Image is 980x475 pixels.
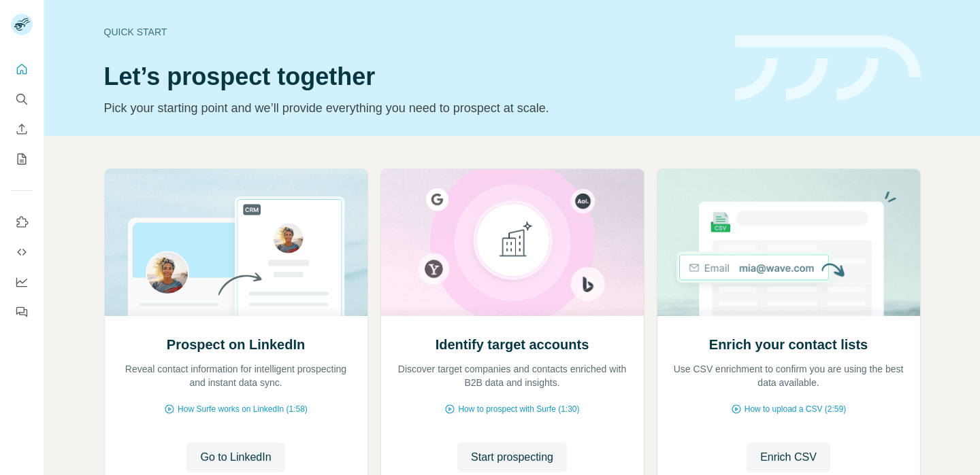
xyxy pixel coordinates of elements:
[11,57,33,82] button: Quick start
[11,210,33,234] button: Use Surfe on LinkedIn
[118,362,354,389] p: Reveal contact information for intelligent prospecting and instant data sync.
[104,63,719,90] h1: Let’s prospect together
[436,335,589,354] h2: Identify target accounts
[11,270,33,294] button: Dashboard
[11,87,33,111] button: Search
[471,449,553,465] span: Start prospecting
[11,300,33,324] button: Feedback
[745,403,846,415] span: How to upload a CSV (2:59)
[457,442,567,472] button: Start prospecting
[11,117,33,141] button: Enrich CSV
[760,449,817,465] span: Enrich CSV
[11,147,33,171] button: My lists
[747,442,830,472] button: Enrich CSV
[380,169,644,316] img: Identify target accounts
[200,449,271,465] span: Go to LinkedIn
[671,362,906,389] p: Use CSV enrichment to confirm you are using the best data available.
[11,240,33,264] button: Use Surfe API
[657,169,921,316] img: Enrich your contact lists
[167,335,305,354] h2: Prospect on LinkedIn
[104,25,719,39] div: Quick start
[104,169,368,316] img: Prospect on LinkedIn
[395,362,630,389] p: Discover target companies and contacts enriched with B2B data and insights.
[104,99,719,118] p: Pick your starting point and we’ll provide everything you need to prospect at scale.
[458,403,579,415] span: How to prospect with Surfe (1:30)
[735,35,921,101] img: banner
[709,335,868,354] h2: Enrich your contact lists
[186,442,284,472] button: Go to LinkedIn
[178,403,308,415] span: How Surfe works on LinkedIn (1:58)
